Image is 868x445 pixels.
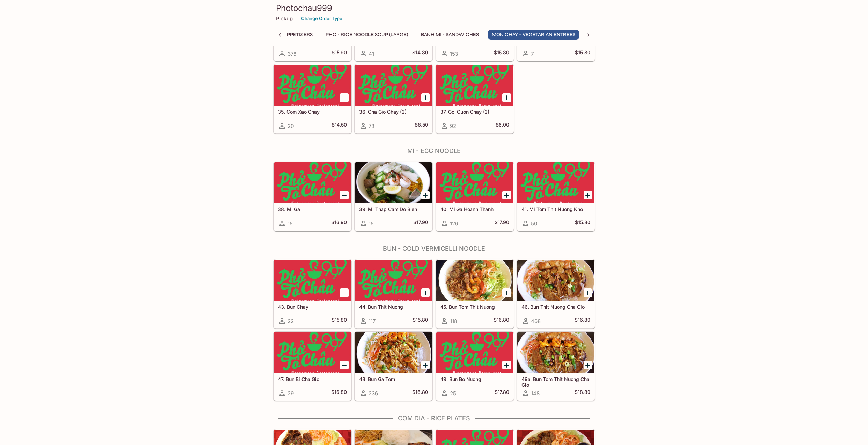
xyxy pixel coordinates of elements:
[450,50,458,57] span: 153
[288,123,294,129] span: 20
[369,50,374,57] span: 41
[496,122,509,130] h5: $8.00
[584,191,592,199] button: Add 41. Mi Tom Thit Nuong Kho
[259,30,317,40] button: Khai Vi - Appetizers
[415,122,428,130] h5: $6.50
[521,304,590,310] h5: 46. Bun Thit Nuong Cha Gio
[332,49,347,58] h5: $15.90
[340,93,349,102] button: Add 35. Com Xao Chay
[531,390,540,397] span: 148
[355,64,432,133] a: 36. Cha Gio Chay (2)73$6.50
[355,332,432,373] div: 48. Bun Ga Tom
[531,220,537,227] span: 50
[517,260,594,301] div: 46. Bun Thit Nuong Cha Gio
[584,361,592,369] button: Add 49a. Bun Tom Thit Nuong Cha Gio
[440,109,509,115] h5: 37. Goi Cuon Chay (2)
[436,162,514,231] a: 40. Mi Ga Hoanh Thanh126$17.90
[274,65,351,106] div: 35. Com Xao Chay
[517,162,595,231] a: 41. Mi Tom Thit Nuong Kho50$15.80
[421,191,430,199] button: Add 39. Mi Thap Cam Do Bien
[417,30,483,40] button: Banh Mi - Sandwiches
[273,147,595,155] h4: Mi - Egg Noodle
[276,15,293,22] p: Pickup
[413,219,428,227] h5: $17.90
[288,220,293,227] span: 15
[440,206,509,212] h5: 40. Mi Ga Hoanh Thanh
[288,50,296,57] span: 376
[331,219,347,227] h5: $16.90
[421,288,430,297] button: Add 44. Bun Thit Nuong
[273,245,595,252] h4: Bun - Cold Vermicelli Noodle
[436,260,513,301] div: 45. Bun Tom Thit Nuong
[359,304,428,310] h5: 44. Bun Thit Nuong
[495,219,509,227] h5: $17.90
[436,64,514,133] a: 37. Goi Cuon Chay (2)92$8.00
[359,206,428,212] h5: 39. Mi Thap Cam Do Bien
[273,415,595,422] h4: Com Dia - Rice Plates
[517,259,595,328] a: 46. Bun Thit Nuong Cha Gio468$16.80
[274,332,351,373] div: 47. Bun Bi Cha Gio
[369,123,374,129] span: 73
[413,317,428,325] h5: $15.80
[355,260,432,301] div: 44. Bun Thit Nuong
[502,361,511,369] button: Add 49. Bun Bo Nuong
[450,220,458,227] span: 126
[340,288,349,297] button: Add 43. Bun Chay
[340,361,349,369] button: Add 47. Bun Bi Cha Gio
[276,3,592,13] h3: Photochau999
[436,332,514,401] a: 49. Bun Bo Nuong25$17.80
[355,162,432,203] div: 39. Mi Thap Cam Do Bien
[450,123,456,129] span: 92
[274,162,351,231] a: 38. Mi Ga15$16.90
[288,390,294,397] span: 29
[274,332,351,401] a: 47. Bun Bi Cha Gio29$16.80
[332,317,347,325] h5: $15.80
[340,191,349,199] button: Add 38. Mi Ga
[440,304,509,310] h5: 45. Bun Tom Thit Nuong
[278,304,347,310] h5: 43. Bun Chay
[369,318,376,324] span: 117
[495,389,509,397] h5: $17.80
[412,389,428,397] h5: $16.80
[274,64,351,133] a: 35. Com Xao Chay20$14.50
[359,109,428,115] h5: 36. Cha Gio Chay (2)
[517,332,595,401] a: 49a. Bun Tom Thit Nuong Cha Gio148$18.80
[531,318,541,324] span: 468
[494,49,509,58] h5: $15.80
[298,13,345,24] button: Change Order Type
[331,389,347,397] h5: $16.80
[517,162,594,203] div: 41. Mi Tom Thit Nuong Kho
[450,390,456,397] span: 25
[288,318,294,324] span: 22
[575,317,590,325] h5: $16.80
[355,65,432,106] div: 36. Cha Gio Chay (2)
[502,93,511,102] button: Add 37. Goi Cuon Chay (2)
[436,162,513,203] div: 40. Mi Ga Hoanh Thanh
[488,30,579,40] button: Mon Chay - Vegetarian Entrees
[278,206,347,212] h5: 38. Mi Ga
[355,162,432,231] a: 39. Mi Thap Cam Do Bien15$17.90
[531,50,534,57] span: 7
[436,332,513,373] div: 49. Bun Bo Nuong
[278,109,347,115] h5: 35. Com Xao Chay
[278,376,347,382] h5: 47. Bun Bi Cha Gio
[322,30,412,40] button: Pho - Rice Noodle Soup (Large)
[575,49,590,58] h5: $15.80
[436,259,514,328] a: 45. Bun Tom Thit Nuong118$16.80
[359,376,428,382] h5: 48. Bun Ga Tom
[369,390,378,397] span: 236
[421,93,430,102] button: Add 36. Cha Gio Chay (2)
[332,122,347,130] h5: $14.50
[355,332,432,401] a: 48. Bun Ga Tom236$16.80
[421,361,430,369] button: Add 48. Bun Ga Tom
[274,162,351,203] div: 38. Mi Ga
[494,317,509,325] h5: $16.80
[575,219,590,227] h5: $15.80
[521,206,590,212] h5: 41. Mi Tom Thit Nuong Kho
[575,389,590,397] h5: $18.80
[355,259,432,328] a: 44. Bun Thit Nuong117$15.80
[450,318,457,324] span: 118
[517,332,594,373] div: 49a. Bun Tom Thit Nuong Cha Gio
[274,260,351,301] div: 43. Bun Chay
[502,191,511,199] button: Add 40. Mi Ga Hoanh Thanh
